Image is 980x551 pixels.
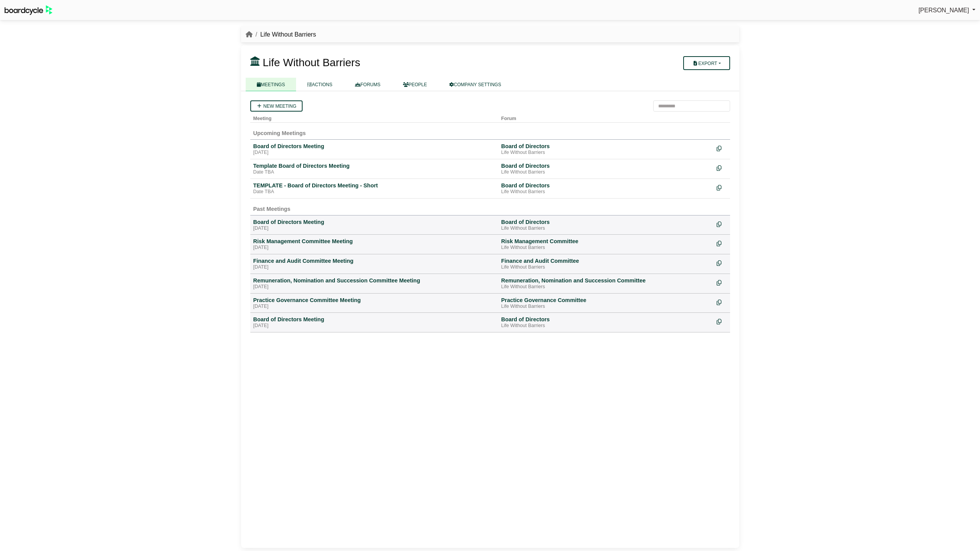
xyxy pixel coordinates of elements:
[253,238,495,251] a: Risk Management Committee Meeting [DATE]
[253,206,291,212] span: Past Meetings
[501,162,710,169] div: Board of Directors
[717,257,727,268] div: Make a copy
[501,219,710,232] a: Board of Directors Life Without Barriers
[918,5,975,15] a: [PERSON_NAME]
[501,219,710,225] div: Board of Directors
[253,257,495,264] div: Finance and Audit Committee Meeting
[250,100,303,112] a: New meeting
[253,245,495,251] div: [DATE]
[253,30,316,40] li: Life Without Barriers
[501,182,710,189] div: Board of Directors
[253,297,495,304] div: Practice Governance Committee Meeting
[501,150,710,156] div: Life Without Barriers
[253,297,495,310] a: Practice Governance Committee Meeting [DATE]
[253,162,495,175] a: Template Board of Directors Meeting Date TBA
[501,143,710,156] a: Board of Directors Life Without Barriers
[250,112,498,123] th: Meeting
[717,143,727,153] div: Make a copy
[253,219,495,225] div: Board of Directors Meeting
[683,56,730,70] button: Export
[501,284,710,290] div: Life Without Barriers
[344,78,392,91] a: FORUMS
[501,225,710,232] div: Life Without Barriers
[501,277,710,290] a: Remuneration, Nomination and Succession Committee Life Without Barriers
[438,78,512,91] a: COMPANY SETTINGS
[253,182,495,195] a: TEMPLATE - Board of Directors Meeting - Short Date TBA
[253,130,306,136] span: Upcoming Meetings
[263,57,360,68] span: Life Without Barriers
[717,277,727,287] div: Make a copy
[5,5,52,15] img: BoardcycleBlackGreen-aaafeed430059cb809a45853b8cf6d952af9d84e6e89e1f1685b34bfd5cb7d64.svg
[501,257,710,270] a: Finance and Audit Committee Life Without Barriers
[253,277,495,290] a: Remuneration, Nomination and Succession Committee Meeting [DATE]
[501,189,710,195] div: Life Without Barriers
[501,277,710,284] div: Remuneration, Nomination and Succession Committee
[501,264,710,270] div: Life Without Barriers
[253,219,495,232] a: Board of Directors Meeting [DATE]
[717,316,727,326] div: Make a copy
[501,304,710,310] div: Life Without Barriers
[253,264,495,270] div: [DATE]
[501,257,710,264] div: Finance and Audit Committee
[253,284,495,290] div: [DATE]
[501,316,710,329] a: Board of Directors Life Without Barriers
[392,78,438,91] a: PEOPLE
[501,143,710,150] div: Board of Directors
[253,162,495,169] div: Template Board of Directors Meeting
[253,304,495,310] div: [DATE]
[253,143,495,156] a: Board of Directors Meeting [DATE]
[253,189,495,195] div: Date TBA
[253,225,495,232] div: [DATE]
[717,162,727,173] div: Make a copy
[501,238,710,251] a: Risk Management Committee Life Without Barriers
[717,182,727,192] div: Make a copy
[253,323,495,329] div: [DATE]
[501,323,710,329] div: Life Without Barriers
[501,316,710,323] div: Board of Directors
[253,257,495,270] a: Finance and Audit Committee Meeting [DATE]
[253,316,495,329] a: Board of Directors Meeting [DATE]
[296,78,343,91] a: ACTIONS
[253,169,495,175] div: Date TBA
[253,238,495,245] div: Risk Management Committee Meeting
[501,162,710,175] a: Board of Directors Life Without Barriers
[717,297,727,307] div: Make a copy
[253,182,495,189] div: TEMPLATE - Board of Directors Meeting - Short
[253,277,495,284] div: Remuneration, Nomination and Succession Committee Meeting
[253,143,495,150] div: Board of Directors Meeting
[498,112,714,123] th: Forum
[246,30,316,40] nav: breadcrumb
[717,219,727,229] div: Make a copy
[253,316,495,323] div: Board of Directors Meeting
[253,150,495,156] div: [DATE]
[501,297,710,310] a: Practice Governance Committee Life Without Barriers
[246,78,296,91] a: MEETINGS
[501,245,710,251] div: Life Without Barriers
[717,238,727,248] div: Make a copy
[501,182,710,195] a: Board of Directors Life Without Barriers
[501,238,710,245] div: Risk Management Committee
[918,7,969,13] span: [PERSON_NAME]
[501,169,710,175] div: Life Without Barriers
[501,297,710,304] div: Practice Governance Committee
